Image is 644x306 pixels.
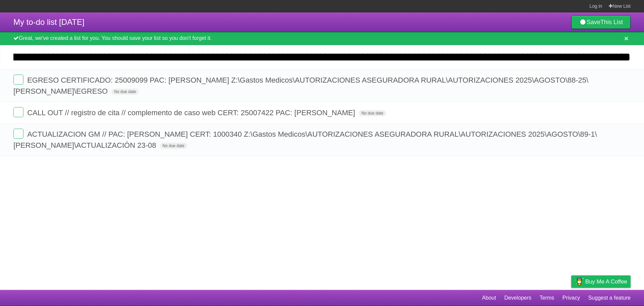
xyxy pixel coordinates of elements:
a: Buy me a coffee [571,275,631,288]
span: CALL OUT // registro de cita // complemento de caso web CERT: 25007422 PAC: [PERSON_NAME] [27,108,357,117]
a: About [482,292,496,304]
b: This List [600,19,623,26]
label: Done [13,129,23,139]
a: Privacy [562,292,580,304]
a: SaveThis List [571,15,631,29]
img: Buy me a coffee [575,276,584,287]
a: Terms [540,292,554,304]
span: Buy me a coffee [585,276,627,288]
a: Developers [504,292,531,304]
span: No due date [160,143,187,149]
a: Suggest a feature [588,292,631,304]
label: Done [13,75,23,85]
span: No due date [111,89,139,95]
label: Done [13,107,23,117]
span: My to-do list [DATE] [13,17,85,27]
span: ACTUALIZACION GM // PAC: [PERSON_NAME] CERT: 1000340 Z:\Gastos Medicos\AUTORIZACIONES ASEGURADORA... [13,130,597,149]
span: No due date [359,110,386,116]
span: EGRESO CERTIFICADO: 25009099 PAC: [PERSON_NAME] Z:\Gastos Medicos\AUTORIZACIONES ASEGURADORA RURA... [13,76,588,95]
